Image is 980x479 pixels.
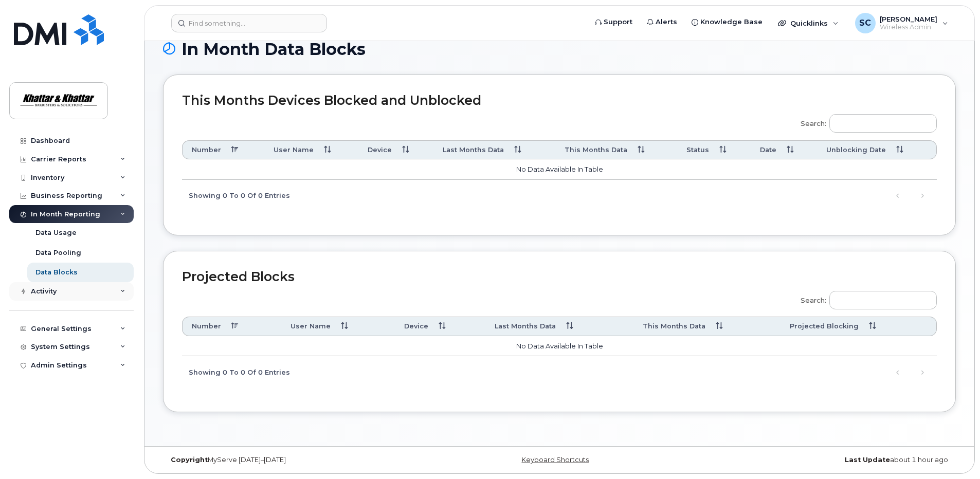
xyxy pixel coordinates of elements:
th: Last Months Data: activate to sort column ascending [433,140,556,159]
th: Last Months Data: activate to sort column ascending [485,317,633,336]
a: Support [588,12,640,32]
div: about 1 hour ago [692,456,956,464]
a: Next [915,188,930,204]
span: Alerts [656,17,677,27]
th: Number: activate to sort column descending [182,317,281,336]
span: Support [604,17,632,27]
div: Quicklinks [771,13,846,33]
div: Sherri Coffin [848,13,955,33]
th: Projected Blocking: activate to sort column ascending [781,317,937,336]
a: Alerts [640,12,684,32]
th: Date: activate to sort column ascending [751,140,817,159]
a: Keyboard Shortcuts [521,456,589,464]
div: Showing 0 to 0 of 0 entries [182,363,290,380]
th: This Months Data: activate to sort column ascending [555,140,677,159]
td: No data available in table [182,159,937,180]
span: Knowledge Base [700,17,763,27]
th: User Name: activate to sort column ascending [264,140,358,159]
span: Quicklinks [790,19,828,27]
div: MyServe [DATE]–[DATE] [163,456,427,464]
label: Search: [794,284,937,313]
label: Search: [794,107,937,136]
th: Number: activate to sort column descending [182,140,264,159]
th: Unblocking Date: activate to sort column ascending [817,140,937,159]
a: Previous [890,364,905,380]
input: Find something... [171,14,327,32]
strong: Last Update [845,456,890,464]
div: Showing 0 to 0 of 0 entries [182,187,290,204]
span: SC [859,17,871,29]
span: [PERSON_NAME] [880,15,937,23]
h2: This Months Devices Blocked and Unblocked [182,94,937,108]
h1: In Month Data Blocks [163,40,956,58]
th: Status: activate to sort column ascending [677,140,750,159]
td: No data available in table [182,336,937,357]
input: Search: [829,114,937,133]
th: Device: activate to sort column ascending [395,317,486,336]
a: Next [915,364,930,380]
input: Search: [829,291,937,309]
h2: Projected Blocks [182,270,937,284]
th: Device: activate to sort column ascending [358,140,433,159]
span: Wireless Admin [880,23,937,31]
a: Previous [890,188,905,204]
strong: Copyright [171,456,208,464]
a: Knowledge Base [684,12,770,32]
th: This Months Data: activate to sort column ascending [633,317,781,336]
th: User Name: activate to sort column ascending [281,317,395,336]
